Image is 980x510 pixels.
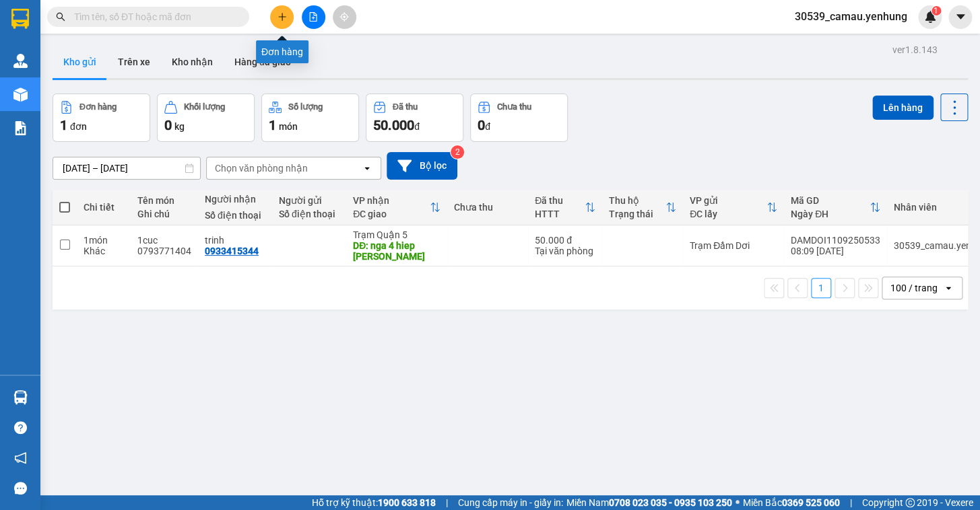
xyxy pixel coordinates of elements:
div: ĐC lấy [690,209,766,219]
div: trinh [205,235,265,246]
th: Toggle SortBy [528,190,602,225]
strong: 0708 023 035 - 0935 103 250 [609,497,732,508]
div: HTTT [535,209,585,219]
button: Kho nhận [161,46,224,78]
span: Hỗ trợ kỹ thuật: [312,495,436,510]
div: Tại văn phòng [535,246,595,256]
th: Toggle SortBy [346,190,447,225]
strong: 0369 525 060 [782,497,840,508]
th: Toggle SortBy [683,190,784,225]
div: Khác [84,246,124,256]
div: 100 / trang [890,281,938,295]
span: 1 [60,117,67,133]
div: Số điện thoại [205,210,265,221]
span: plus [277,12,287,22]
div: Ghi chú [137,209,191,219]
div: Trạm Đầm Dơi [690,240,777,251]
span: file-add [308,12,318,22]
sup: 2 [451,145,464,159]
button: Khối lượng0kg [157,94,255,142]
span: đ [485,121,490,132]
span: search [56,12,65,22]
span: kg [174,121,185,132]
div: Chưa thu [497,102,531,112]
span: ⚪️ [736,500,740,505]
span: 1 [934,6,938,15]
button: 1 [811,278,831,298]
div: Chưa thu [454,202,521,213]
svg: open [943,283,954,293]
div: 0793771404 [137,246,191,256]
span: question-circle [14,421,27,434]
span: caret-down [954,11,967,23]
img: icon-new-feature [924,11,936,23]
span: notification [14,451,27,464]
button: aim [333,5,356,29]
div: 50.000 đ [535,235,595,246]
div: Đã thu [393,102,418,112]
sup: 1 [932,6,941,15]
div: VP gửi [690,195,766,206]
input: Tìm tên, số ĐT hoặc mã đơn [74,9,233,24]
div: ĐC giao [353,209,430,219]
span: | [446,495,448,510]
div: Người gửi [279,195,339,206]
button: Đã thu50.000đ [366,94,463,142]
div: Trạm Quận 5 [353,229,440,240]
button: Lên hàng [872,96,934,120]
div: Đơn hàng [256,40,308,63]
button: Bộ lọc [387,152,457,180]
span: 1 [269,117,276,133]
div: Khối lượng [184,102,225,112]
span: message [14,482,27,495]
img: warehouse-icon [13,87,28,102]
svg: open [362,163,372,174]
th: Toggle SortBy [784,190,887,225]
button: Số lượng1món [261,94,359,142]
span: 0 [164,117,172,133]
button: file-add [302,5,325,29]
div: DĐ: nga 4 hiep phuoc dong nai [353,240,440,262]
button: Hàng đã giao [224,46,302,78]
span: món [279,121,298,132]
strong: 1900 633 818 [378,497,436,508]
span: aim [339,12,349,22]
div: Đã thu [535,195,585,206]
span: đ [414,121,420,132]
span: copyright [905,498,915,507]
div: Tên món [137,195,191,206]
div: 08:09 [DATE] [791,246,880,256]
button: plus [270,5,294,29]
input: Select a date range. [53,157,200,179]
div: Đơn hàng [79,102,117,112]
button: Trên xe [107,46,161,78]
div: 1cuc [137,235,191,246]
div: Thu hộ [609,195,665,206]
span: | [850,495,852,510]
div: Người nhận [205,194,265,205]
span: đơn [70,121,87,132]
div: ver 1.8.143 [892,42,938,57]
span: 30539_camau.yenhung [784,8,918,25]
div: 1 món [84,235,124,246]
button: Đơn hàng1đơn [53,94,150,142]
span: Cung cấp máy in - giấy in: [458,495,563,510]
button: Kho gửi [53,46,107,78]
div: Trạng thái [609,209,665,219]
img: logo-vxr [11,9,29,29]
div: Số lượng [288,102,323,112]
span: 50.000 [373,117,414,133]
div: Ngày ĐH [791,209,870,219]
div: 0933415344 [205,246,259,256]
img: warehouse-icon [13,54,28,68]
div: DAMDOI1109250533 [791,235,880,246]
button: Chưa thu0đ [470,94,568,142]
span: Miền Nam [566,495,732,510]
div: Mã GD [791,195,870,206]
img: solution-icon [13,121,28,135]
div: VP nhận [353,195,430,206]
img: warehouse-icon [13,390,28,404]
span: Miền Bắc [743,495,840,510]
div: Số điện thoại [279,209,339,219]
div: Chi tiết [84,202,124,213]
